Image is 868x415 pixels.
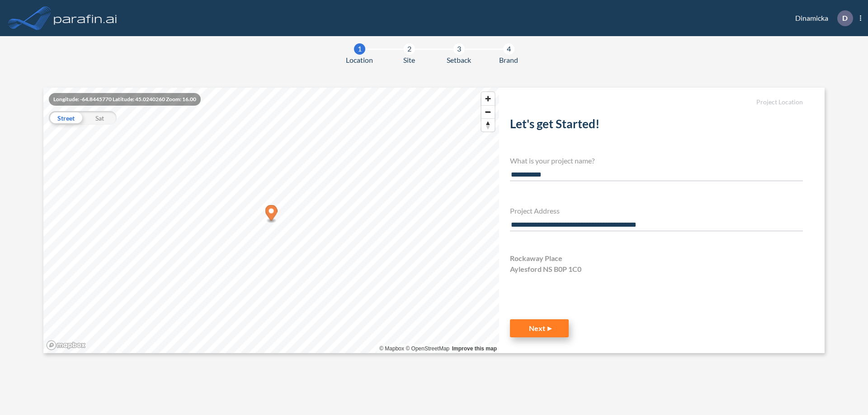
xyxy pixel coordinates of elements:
span: Aylesford NS B0P 1C0 [510,264,581,275]
div: 1 [354,43,365,55]
div: Dinamicka [782,10,861,26]
p: D [842,14,848,22]
img: logo [52,9,119,27]
a: OpenStreetMap [406,345,449,352]
span: Site [403,55,415,65]
button: Reset bearing to north [481,118,495,131]
div: 4 [503,43,514,55]
h2: Let's get Started! [510,117,803,135]
div: 2 [404,43,415,55]
span: Zoom out [481,106,495,118]
a: Improve this map [452,345,497,352]
span: Location [346,55,373,65]
button: Next [510,319,569,337]
h4: What is your project name? [510,156,803,165]
div: Map marker [265,205,278,224]
div: 3 [453,43,465,55]
div: Street [49,111,83,125]
button: Zoom in [481,92,495,105]
div: Longitude: -64.8445770 Latitude: 45.0240260 Zoom: 16.00 [49,93,201,106]
span: Reset bearing to north [481,119,495,131]
a: Mapbox homepage [46,340,86,350]
span: Rockaway Place [510,253,562,264]
canvas: Map [43,88,499,353]
span: Setback [447,55,471,65]
h4: Project Address [510,206,803,215]
span: Brand [499,55,518,65]
a: Mapbox [379,345,404,352]
button: Zoom out [481,105,495,118]
div: Sat [83,111,117,125]
h5: Project Location [510,98,803,106]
